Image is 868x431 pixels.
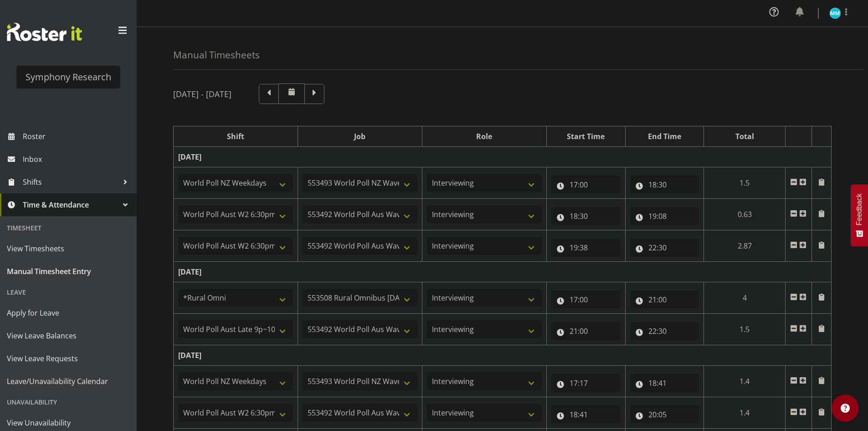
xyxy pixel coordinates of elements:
span: View Leave Balances [7,329,130,343]
input: Click to select... [551,176,621,194]
a: View Leave Requests [2,347,134,370]
td: 1.4 [704,366,786,397]
input: Click to select... [630,239,699,257]
span: Time & Attendance [23,198,118,212]
h5: [DATE] - [DATE] [173,89,231,99]
img: help-xxl-2.png [841,404,850,413]
div: Start Time [551,131,621,142]
span: Inbox [23,152,132,166]
div: Timesheet [2,218,134,237]
input: Click to select... [551,207,621,225]
div: Symphony Research [26,70,111,84]
a: Apply for Leave [2,301,134,324]
img: murphy-mulholland11450.jpg [830,8,841,19]
input: Click to select... [630,374,699,392]
input: Click to select... [551,322,621,340]
span: Feedback [855,193,863,225]
td: 2.87 [704,230,786,262]
a: Manual Timesheet Entry [2,260,134,283]
button: Feedback - Show survey [851,184,868,246]
div: Shift [178,131,293,142]
input: Click to select... [630,207,699,225]
span: Leave/Unavailability Calendar [7,374,130,388]
div: Unavailability [2,393,134,411]
input: Click to select... [630,322,699,340]
input: Click to select... [630,176,699,194]
span: Shifts [23,175,118,189]
input: Click to select... [551,405,621,424]
a: View Leave Balances [2,324,134,347]
div: Role [427,131,542,142]
div: Job [303,131,417,142]
span: Manual Timesheet Entry [7,265,130,278]
td: 1.4 [704,397,786,429]
td: [DATE] [174,345,832,366]
span: View Timesheets [7,242,130,255]
div: End Time [630,131,699,142]
a: Leave/Unavailability Calendar [2,370,134,393]
td: [DATE] [174,262,832,282]
h4: Manual Timesheets [173,50,260,60]
span: View Unavailability [7,416,130,430]
a: View Timesheets [2,237,134,260]
td: [DATE] [174,147,832,167]
td: 4 [704,282,786,314]
td: 0.63 [704,199,786,230]
input: Click to select... [551,374,621,392]
input: Click to select... [630,291,699,309]
input: Click to select... [551,239,621,257]
div: Leave [2,283,134,301]
span: Roster [23,130,132,143]
td: 1.5 [704,167,786,199]
img: Rosterit website logo [7,23,82,41]
input: Click to select... [630,405,699,424]
td: 1.5 [704,314,786,345]
input: Click to select... [551,291,621,309]
span: Apply for Leave [7,306,130,320]
div: Total [709,131,781,142]
span: View Leave Requests [7,352,130,365]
